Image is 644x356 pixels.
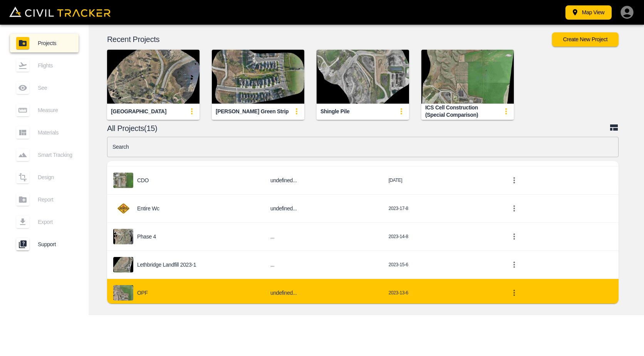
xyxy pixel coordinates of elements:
[38,241,72,247] span: Support
[107,125,609,131] p: All Projects(15)
[113,201,133,216] img: project-image
[317,50,409,104] img: Shingle Pile
[320,108,349,115] div: Shingle Pile
[107,36,552,42] p: Recent Projects
[113,229,133,244] img: project-image
[565,5,612,20] button: Map View
[382,166,501,195] td: [DATE]
[212,50,304,104] img: Marie Van Harlem Green Strip
[498,104,514,119] button: update-card-details
[10,235,79,254] a: Support
[38,40,72,46] span: Projects
[270,204,376,213] h6: undefined...
[382,279,501,307] td: 2023-13-6
[394,104,409,119] button: update-card-details
[382,195,501,223] td: 2023-17-8
[421,50,514,104] img: ICS Cell Construction (Special Comparison)
[113,173,133,188] img: project-image
[270,176,376,185] h6: undefined...
[111,108,166,115] div: [GEOGRAPHIC_DATA]
[184,104,200,119] button: update-card-details
[137,205,159,212] p: Entire wc
[216,108,288,115] div: [PERSON_NAME] Green Strip
[113,285,133,301] img: project-image
[137,177,149,183] p: CDO
[113,257,133,272] img: project-image
[552,32,619,47] button: Create New Project
[425,104,498,118] div: ICS Cell Construction (Special Comparison)
[137,290,148,296] p: OPF
[270,260,376,270] h6: ...
[382,251,501,279] td: 2023-15-6
[137,262,196,268] p: Lethbridge Landfill 2023-1
[270,232,376,242] h6: ...
[10,34,79,52] a: Projects
[9,7,111,17] img: Civil Tracker
[270,288,376,298] h6: undefined...
[382,223,501,251] td: 2023-14-8
[137,233,156,240] p: Phase 4
[107,50,200,104] img: Indian Battle Park
[289,104,304,119] button: update-card-details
